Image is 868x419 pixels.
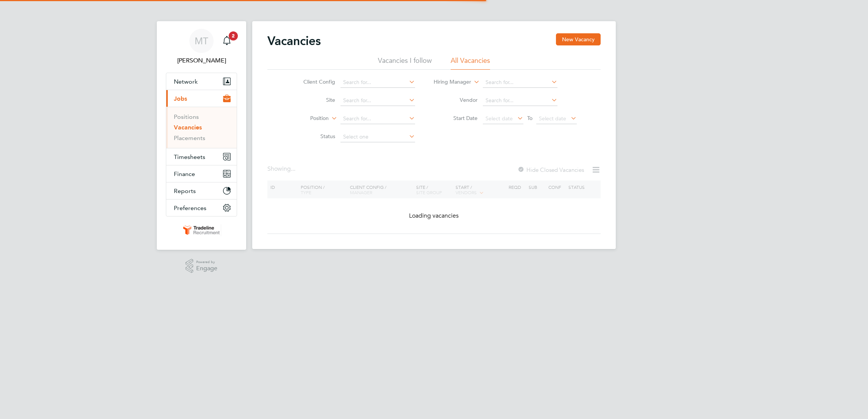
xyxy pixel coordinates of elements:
[267,33,321,48] h2: Vacancies
[434,115,478,121] label: Start Date
[292,78,335,85] label: Client Config
[539,115,566,122] span: Select date
[166,73,237,90] button: Network
[166,148,237,165] button: Timesheets
[483,77,557,88] input: Search for...
[166,182,237,199] button: Reports
[291,165,295,173] span: ...
[174,204,206,212] span: Preferences
[340,77,415,88] input: Search for...
[166,56,237,65] span: Marina Takkou
[229,31,238,40] span: 2
[174,124,202,131] a: Vacancies
[267,165,297,173] div: Showing
[186,259,218,273] a: Powered byEngage
[166,29,237,65] a: MT[PERSON_NAME]
[525,113,535,123] span: To
[340,132,415,142] input: Select one
[219,29,234,53] a: 2
[157,21,246,250] nav: Main navigation
[196,265,217,272] span: Engage
[166,199,237,216] button: Preferences
[483,95,557,106] input: Search for...
[174,134,205,142] a: Placements
[195,36,208,46] span: MT
[174,113,199,120] a: Positions
[174,78,198,85] span: Network
[340,114,415,124] input: Search for...
[174,170,195,178] span: Finance
[174,153,205,160] span: Timesheets
[434,97,478,103] label: Vendor
[486,115,513,122] span: Select date
[451,56,490,70] li: All Vacancies
[517,166,584,173] label: Hide Closed Vacancies
[174,187,196,195] span: Reports
[285,115,329,122] label: Position
[166,165,237,182] button: Finance
[166,224,237,236] a: Go to home page
[166,90,237,107] button: Jobs
[428,78,471,86] label: Hiring Manager
[292,97,335,103] label: Site
[196,259,217,265] span: Powered by
[340,95,415,106] input: Search for...
[174,95,187,102] span: Jobs
[166,107,237,148] div: Jobs
[556,33,601,45] button: New Vacancy
[292,133,335,140] label: Status
[378,56,432,70] li: Vacancies I follow
[182,224,221,236] img: tradelinerecruitment-logo-retina.png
